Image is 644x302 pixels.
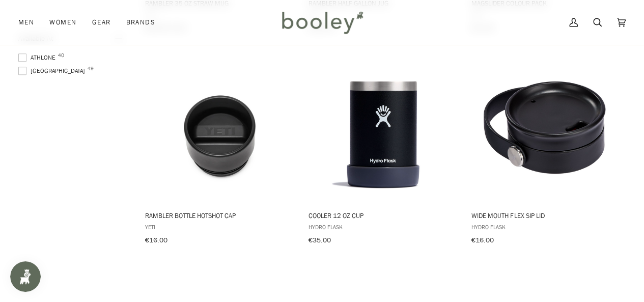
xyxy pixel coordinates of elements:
[10,261,41,292] iframe: Button to open loyalty program pop-up
[18,17,34,28] span: Men
[309,235,331,245] span: €35.00
[144,50,297,248] a: Rambler Bottle HotShot Cap
[49,17,76,28] span: Women
[277,8,367,37] img: Booley
[145,223,295,231] span: YETI
[145,235,167,245] span: €16.00
[144,50,297,203] img: Yeti Rambler Bottle HotShot Cap - Booley Galway
[471,223,622,231] span: Hydro Flask
[18,66,88,75] span: [GEOGRAPHIC_DATA]
[471,235,494,245] span: €16.00
[145,211,295,220] span: Rambler Bottle HotShot Cap
[307,50,460,203] img: Hydro Flask Cooler 12 oz Cup Black - Booley Galway
[88,66,94,71] span: 49
[92,17,111,28] span: Gear
[18,53,59,62] span: Athlone
[309,223,459,231] span: Hydro Flask
[307,50,460,248] a: Cooler 12 oz Cup
[471,211,622,220] span: Wide Mouth Flex Sip Lid
[58,53,64,58] span: 40
[470,50,623,203] img: Hydro Flask Wide Mouth Flex Sip Lid Black - Booley Galway
[126,17,155,28] span: Brands
[470,50,623,248] a: Wide Mouth Flex Sip Lid
[309,211,459,220] span: Cooler 12 oz Cup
